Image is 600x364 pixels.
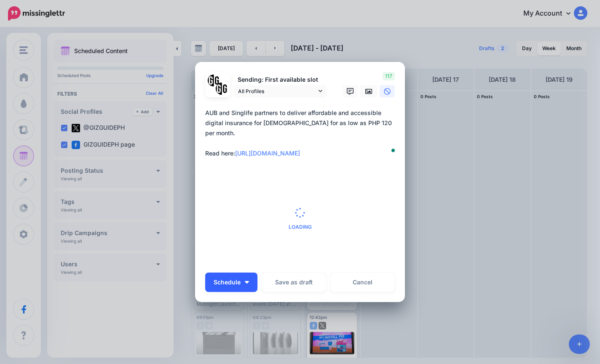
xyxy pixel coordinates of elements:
[205,273,257,292] button: Schedule
[205,108,399,158] div: AUB and Singlife partners to deliver affordable and accessible digital insurance for [DEMOGRAPHIC...
[214,279,241,285] span: Schedule
[205,108,399,158] textarea: To enrich screen reader interactions, please activate Accessibility in Grammarly extension settings
[330,273,395,292] a: Cancel
[238,87,316,96] span: All Profiles
[383,72,395,80] span: 117
[216,83,228,95] img: JT5sWCfR-79925.png
[245,281,249,284] img: arrow-down-white.png
[234,75,327,85] p: Sending: First available slot
[262,273,326,292] button: Save as draft
[234,85,327,97] a: All Profiles
[208,75,220,87] img: 353459792_649996473822713_4483302954317148903_n-bsa138318.png
[289,208,312,230] div: Loading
